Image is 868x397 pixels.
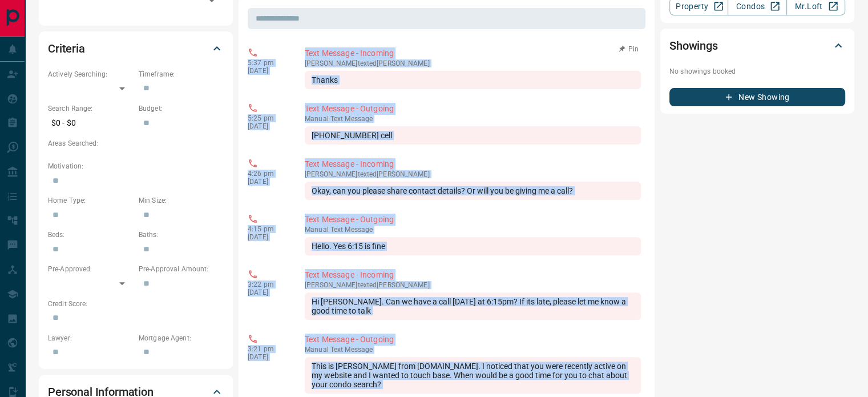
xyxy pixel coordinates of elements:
[248,353,288,361] p: [DATE]
[305,126,641,145] div: [PHONE_NUMBER] cell
[305,59,641,67] p: [PERSON_NAME] texted [PERSON_NAME]
[248,67,288,75] p: [DATE]
[139,333,224,343] p: Mortgage Agent:
[248,288,288,296] p: [DATE]
[139,103,224,114] p: Budget:
[305,281,641,289] p: [PERSON_NAME] texted [PERSON_NAME]
[305,214,641,226] p: Text Message - Outgoing
[669,32,845,59] div: Showings
[305,357,641,394] div: This is [PERSON_NAME] from [DOMAIN_NAME]. I noticed that you were recently active on my website a...
[305,182,641,200] div: Okay, can you please share contact details? Or will you be giving me a call?
[248,225,288,233] p: 4:15 pm
[305,237,641,255] div: Hello. Yes 6:15 is fine
[305,346,641,354] p: Text Message
[139,69,224,79] p: Timeframe:
[248,233,288,241] p: [DATE]
[48,195,133,206] p: Home Type:
[305,292,641,320] div: Hi [PERSON_NAME]. Can we have a call [DATE] at 6:15pm? If its late, please let me know a good tim...
[305,170,641,178] p: [PERSON_NAME] texted [PERSON_NAME]
[248,178,288,186] p: [DATE]
[248,114,288,122] p: 5:25 pm
[669,88,845,106] button: New Showing
[139,195,224,206] p: Min Size:
[48,333,133,343] p: Lawyer:
[48,39,85,58] h2: Criteria
[248,170,288,178] p: 4:26 pm
[305,115,641,123] p: Text Message
[48,299,224,309] p: Credit Score:
[305,226,329,234] span: manual
[48,161,224,171] p: Motivation:
[305,269,641,281] p: Text Message - Incoming
[248,59,288,67] p: 5:37 pm
[248,345,288,353] p: 3:21 pm
[48,103,133,114] p: Search Range:
[305,103,641,115] p: Text Message - Outgoing
[48,114,133,133] p: $0 - $0
[305,71,641,89] div: Thanks
[305,346,329,354] span: manual
[612,44,645,54] button: Pin
[669,66,845,77] p: No showings booked
[48,230,133,240] p: Beds:
[248,280,288,288] p: 3:22 pm
[48,69,133,79] p: Actively Searching:
[48,138,224,149] p: Areas Searched:
[305,226,641,234] p: Text Message
[305,334,641,346] p: Text Message - Outgoing
[305,158,641,170] p: Text Message - Incoming
[48,264,133,274] p: Pre-Approved:
[139,230,224,240] p: Baths:
[669,37,718,55] h2: Showings
[305,115,329,123] span: manual
[139,264,224,274] p: Pre-Approval Amount:
[305,47,641,59] p: Text Message - Incoming
[48,35,224,62] div: Criteria
[248,122,288,130] p: [DATE]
